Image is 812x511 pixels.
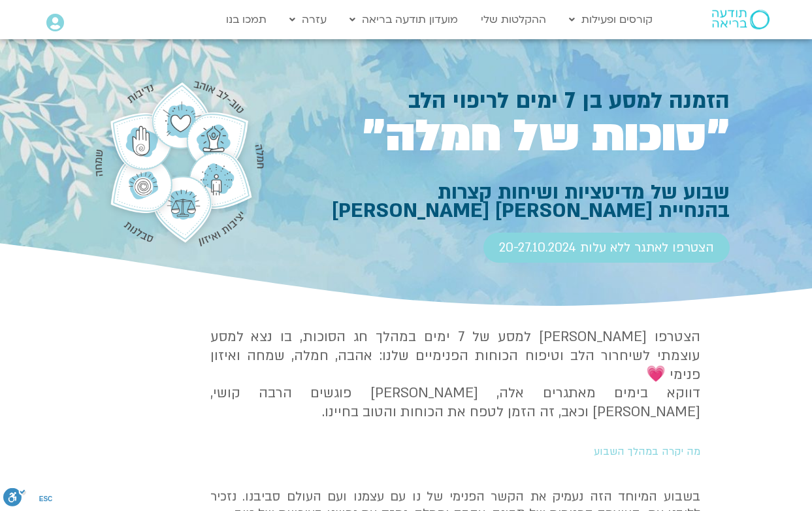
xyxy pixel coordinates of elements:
[343,7,464,32] a: מועדון תודעה בריאה
[474,7,553,32] a: ההקלטות שלי
[277,116,730,157] h1: ״סוכות של חמלה״
[499,240,714,255] span: הצטרפו לאתגר ללא עלות 20-27.10.2024
[562,7,659,32] a: קורסים ופעילות
[219,7,273,32] a: תמכו בנו
[712,10,770,29] img: תודעה בריאה
[277,183,730,220] h1: שבוע של מדיטציות ושיחות קצרות בהנחיית [PERSON_NAME] [PERSON_NAME]
[216,446,700,457] h2: מה יקרה במהלך השבוע
[483,233,730,263] a: הצטרפו לאתגר ללא עלות 20-27.10.2024
[210,328,700,422] h4: הצטרפו [PERSON_NAME] למסע של 7 ימים במהלך חג הסוכות, בו נצא למסע עוצמתי לשיחרור הלב וטיפוח הכוחות...
[283,7,333,32] a: עזרה
[277,91,730,111] h1: הזמנה למסע בן 7 ימים לריפוי הלב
